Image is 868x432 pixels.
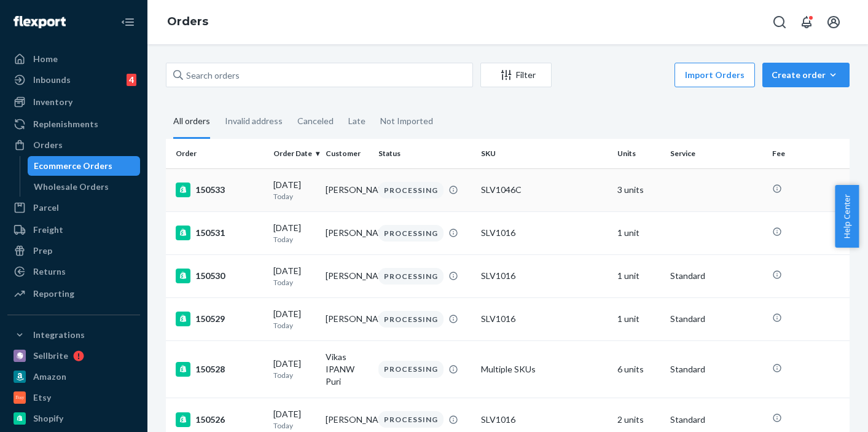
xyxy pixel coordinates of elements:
[612,168,665,211] td: 3 units
[33,139,63,151] div: Orders
[176,412,264,427] div: 150526
[225,105,283,137] div: Invalid address
[670,414,763,426] p: Standard
[273,308,316,331] div: [DATE]
[273,277,316,288] p: Today
[176,362,264,377] div: 150528
[33,350,68,362] div: Sellbrite
[767,10,792,34] button: Open Search Box
[481,184,608,196] div: SLV1046C
[670,270,763,282] p: Standard
[380,105,433,137] div: Not Imported
[166,139,268,168] th: Order
[273,179,316,202] div: [DATE]
[33,202,59,214] div: Parcel
[268,139,321,168] th: Order Date
[476,341,613,398] td: Multiple SKUs
[762,63,850,87] button: Create order
[378,182,444,198] div: PROCESSING
[115,10,140,34] button: Close Navigation
[612,211,665,254] td: 1 unit
[273,191,316,202] p: Today
[378,311,444,328] div: PROCESSING
[273,408,316,431] div: [DATE]
[28,156,141,176] a: Ecommerce Orders
[273,370,316,380] p: Today
[7,346,140,366] a: Sellbrite
[273,358,316,380] div: [DATE]
[273,420,316,431] p: Today
[378,268,444,285] div: PROCESSING
[481,414,608,426] div: SLV1016
[157,4,218,40] ol: breadcrumbs
[835,185,859,248] button: Help Center
[767,139,850,168] th: Fee
[14,16,66,28] img: Flexport logo
[7,325,140,345] button: Integrations
[7,284,140,304] a: Reporting
[127,74,136,86] div: 4
[7,114,140,134] a: Replenishments
[612,139,665,168] th: Units
[33,265,66,278] div: Returns
[612,254,665,297] td: 1 unit
[378,225,444,242] div: PROCESSING
[321,341,373,398] td: Vikas IPANW Puri
[33,371,66,383] div: Amazon
[378,411,444,428] div: PROCESSING
[33,224,63,236] div: Freight
[33,288,74,300] div: Reporting
[674,63,755,87] button: Import Orders
[612,297,665,340] td: 1 unit
[34,181,109,193] div: Wholesale Orders
[7,198,140,218] a: Parcel
[33,329,85,341] div: Integrations
[33,53,58,65] div: Home
[33,391,51,404] div: Etsy
[28,177,141,197] a: Wholesale Orders
[7,70,140,90] a: Inbounds4
[297,105,334,137] div: Canceled
[7,409,140,428] a: Shopify
[321,297,373,340] td: [PERSON_NAME]
[321,254,373,297] td: [PERSON_NAME]
[326,148,368,159] div: Customer
[7,367,140,387] a: Amazon
[481,69,551,81] div: Filter
[176,226,264,240] div: 150531
[665,139,768,168] th: Service
[34,160,112,172] div: Ecommerce Orders
[176,269,264,283] div: 150530
[821,10,846,34] button: Open account menu
[7,388,140,407] a: Etsy
[373,139,476,168] th: Status
[273,265,316,288] div: [DATE]
[481,270,608,282] div: SLV1016
[7,241,140,261] a: Prep
[176,312,264,326] div: 150529
[273,320,316,331] p: Today
[612,341,665,398] td: 6 units
[7,220,140,240] a: Freight
[348,105,366,137] div: Late
[166,63,473,87] input: Search orders
[7,49,140,69] a: Home
[481,313,608,325] div: SLV1016
[273,234,316,245] p: Today
[480,63,552,87] button: Filter
[7,262,140,281] a: Returns
[7,135,140,155] a: Orders
[321,211,373,254] td: [PERSON_NAME]
[173,105,210,139] div: All orders
[33,96,72,108] div: Inventory
[321,168,373,211] td: [PERSON_NAME]
[772,69,840,81] div: Create order
[167,15,208,28] a: Orders
[378,361,444,377] div: PROCESSING
[476,139,613,168] th: SKU
[670,313,763,325] p: Standard
[481,227,608,239] div: SLV1016
[794,10,819,34] button: Open notifications
[33,118,98,130] div: Replenishments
